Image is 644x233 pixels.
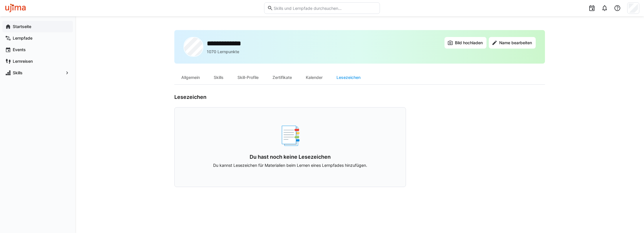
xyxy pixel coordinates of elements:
div: 📑 [193,126,387,145]
button: Bild hochladen [444,37,486,49]
input: Skills und Lernpfade durchsuchen… [273,5,377,11]
div: Allgemein [174,71,207,84]
span: Bild hochladen [454,40,484,46]
h3: Lesezeichen [174,94,406,100]
div: Zertifikate [266,71,299,84]
div: Skills [207,71,230,84]
button: Name bearbeiten [489,37,536,49]
div: Lesezeichen [330,71,367,84]
div: Kalender [299,71,330,84]
p: 1070 Lernpunkte [207,49,239,55]
span: Name bearbeiten [498,40,533,46]
div: Skill-Profile [230,71,266,84]
p: Du kannst Lesezeichen für Materialien beim Lernen eines Lernpfades hinzufügen. [193,162,387,168]
h3: Du hast noch keine Lesezeichen [193,154,387,160]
